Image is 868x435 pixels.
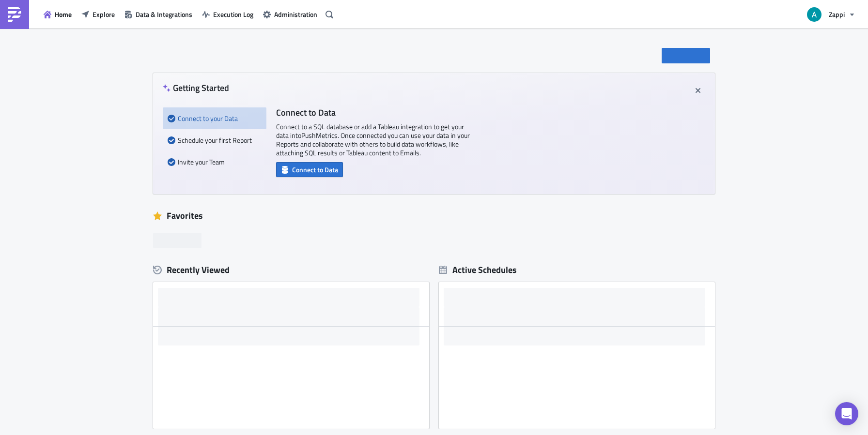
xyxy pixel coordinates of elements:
[292,165,338,175] span: Connect to Data
[276,122,470,157] p: Connect to a SQL database or add a Tableau integration to get your data into PushMetrics . Once c...
[120,7,197,22] button: Data & Integrations
[274,9,317,19] span: Administration
[7,7,22,22] img: PushMetrics
[136,9,192,19] span: Data & Integrations
[39,7,77,22] button: Home
[806,6,822,23] img: Avatar
[276,164,343,174] a: Connect to Data
[168,129,262,151] div: Schedule your first Report
[168,151,262,173] div: Invite your Team
[168,107,262,129] div: Connect to your Data
[55,9,72,19] span: Home
[153,263,429,277] div: Recently Viewed
[835,402,858,425] div: Open Intercom Messenger
[829,9,845,19] span: Zappi
[276,162,343,177] button: Connect to Data
[276,107,470,118] h4: Connect to Data
[439,264,517,275] div: Active Schedules
[93,9,115,19] span: Explore
[153,209,715,223] div: Favorites
[163,83,229,93] h4: Getting Started
[258,7,322,22] button: Administration
[801,4,861,25] button: Zappi
[197,7,258,22] button: Execution Log
[213,9,253,19] span: Execution Log
[77,7,120,22] button: Explore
